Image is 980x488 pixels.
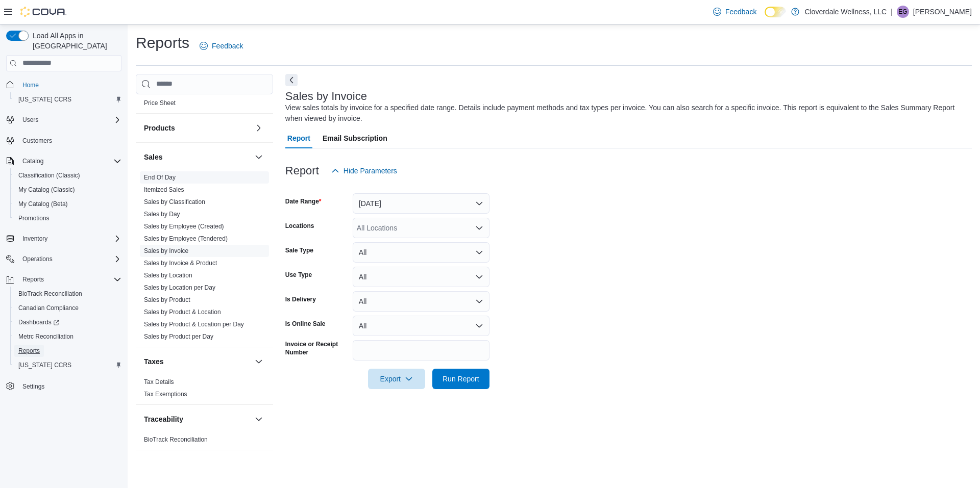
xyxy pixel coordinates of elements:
[368,369,425,389] button: Export
[18,273,121,286] span: Reports
[2,78,126,92] button: Home
[14,288,121,300] span: BioTrack Reconciliation
[144,436,208,443] a: BioTrack Reconciliation
[22,116,38,124] span: Users
[14,359,76,371] a: [US_STATE] CCRS
[285,340,349,356] label: Invoice or Receipt Number
[18,171,80,179] span: Classification (Classic)
[144,99,176,107] span: Price Sheet
[285,74,298,86] button: Next
[144,152,163,162] h3: Sales
[144,247,188,255] span: Sales by Invoice
[18,290,82,298] span: BioTrack Reconciliation
[14,169,84,182] a: Classification (Classic)
[136,376,273,404] div: Taxes
[2,252,126,266] button: Operations
[765,7,786,17] input: Dark Mode
[136,171,273,347] div: Sales
[897,6,909,18] div: Eleanor Gomez
[144,390,187,398] span: Tax Exemptions
[14,316,63,328] a: Dashboards
[144,296,190,304] span: Sales by Product
[14,93,121,106] span: Washington CCRS
[144,414,251,424] button: Traceability
[10,358,126,372] button: [US_STATE] CCRS
[144,309,221,316] a: Sales by Product & Location
[10,197,126,211] button: My Catalog (Beta)
[10,92,126,107] button: [US_STATE] CCRS
[144,99,176,107] a: Price Sheet
[14,288,86,300] a: BioTrack Reconciliation
[18,233,52,245] button: Inventory
[144,198,205,206] span: Sales by Classification
[14,212,121,224] span: Promotions
[195,36,247,56] a: Feedback
[353,316,489,336] button: All
[14,302,121,314] span: Canadian Compliance
[144,414,183,424] h3: Traceability
[18,379,121,392] span: Settings
[144,223,224,230] a: Sales by Employee (Created)
[136,433,273,450] div: Traceability
[14,345,121,357] span: Reports
[765,17,765,18] span: Dark Mode
[14,302,83,314] a: Canadian Compliance
[913,6,972,18] p: [PERSON_NAME]
[212,41,243,51] span: Feedback
[18,273,48,286] button: Reports
[2,113,126,127] button: Users
[18,233,121,245] span: Inventory
[285,102,967,124] div: View sales totals by invoice for a specified date range. Details include payment methods and tax ...
[22,157,43,165] span: Catalog
[891,6,893,18] p: |
[285,271,312,279] label: Use Type
[144,435,208,444] span: BioTrack Reconciliation
[144,210,180,218] span: Sales by Day
[144,320,244,328] span: Sales by Product & Location per Day
[144,222,224,230] span: Sales by Employee (Created)
[14,93,76,106] a: [US_STATE] CCRS
[14,198,72,210] a: My Catalog (Beta)
[144,211,180,218] a: Sales by Day
[20,7,66,17] img: Cova
[144,198,205,206] a: Sales by Classification
[443,374,479,384] span: Run Report
[804,6,887,18] p: Cloverdale Wellness, LLC
[22,235,47,243] span: Inventory
[144,332,213,341] span: Sales by Product per Day
[2,133,126,148] button: Customers
[144,247,188,254] a: Sales by Invoice
[14,316,121,328] span: Dashboards
[144,186,184,193] a: Itemized Sales
[10,329,126,344] button: Metrc Reconciliation
[287,128,310,148] span: Report
[22,81,39,89] span: Home
[18,79,43,91] a: Home
[144,272,192,279] a: Sales by Location
[22,382,44,391] span: Settings
[14,330,121,343] span: Metrc Reconciliation
[144,235,228,243] span: Sales by Employee (Tendered)
[253,413,265,425] button: Traceability
[144,152,251,162] button: Sales
[285,320,326,328] label: Is Online Sale
[144,284,215,292] span: Sales by Location per Day
[18,200,68,208] span: My Catalog (Beta)
[14,184,121,196] span: My Catalog (Classic)
[144,378,174,386] a: Tax Details
[10,211,126,225] button: Promotions
[144,260,217,267] a: Sales by Invoice & Product
[285,197,322,206] label: Date Range
[285,222,314,230] label: Locations
[14,169,121,182] span: Classification (Classic)
[475,224,483,232] button: Open list of options
[22,255,53,263] span: Operations
[10,301,126,315] button: Canadian Compliance
[18,186,75,194] span: My Catalog (Classic)
[18,361,71,369] span: [US_STATE] CCRS
[136,97,273,113] div: Pricing
[898,6,907,18] span: EG
[18,380,48,393] a: Settings
[144,308,221,316] span: Sales by Product & Location
[374,369,419,389] span: Export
